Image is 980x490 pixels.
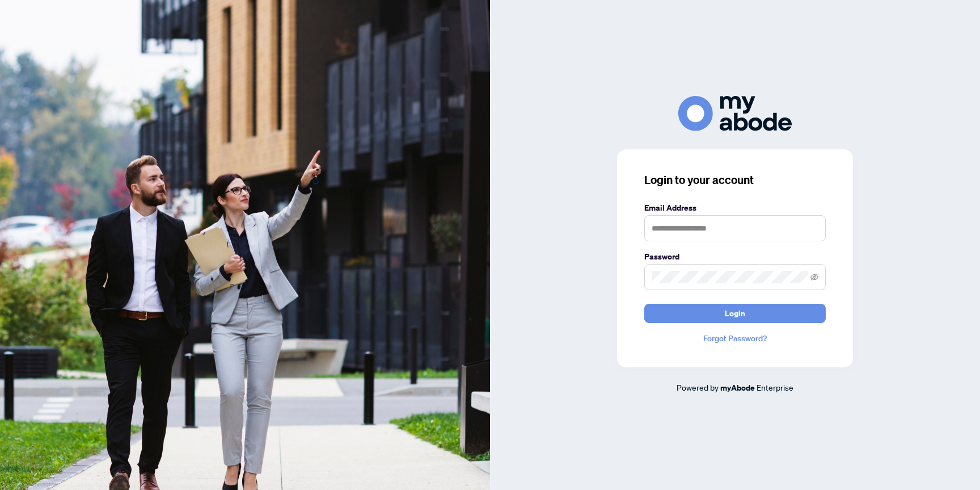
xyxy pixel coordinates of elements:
label: Password [644,250,826,263]
span: Login [725,304,745,323]
span: Enterprise [757,382,793,392]
img: ma-logo [678,96,792,131]
h3: Login to your account [644,172,826,188]
a: myAbode [720,382,755,394]
label: Email Address [644,202,826,214]
button: Login [644,304,826,323]
span: Powered by [677,382,719,392]
span: eye-invisible [810,273,818,281]
a: Forgot Password? [644,332,826,345]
